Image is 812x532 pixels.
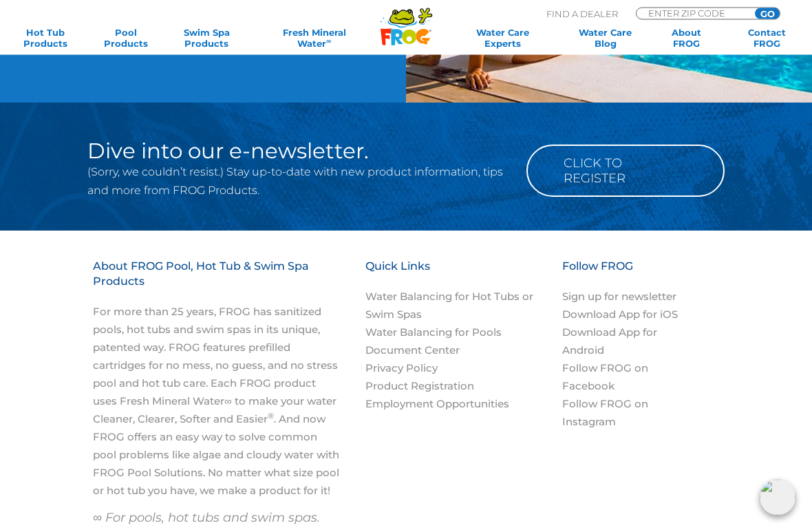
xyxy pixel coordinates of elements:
[562,259,705,288] h3: Follow FROG
[175,27,238,49] a: Swim SpaProducts
[93,259,342,304] h3: About FROG Pool, Hot Tub & Swim Spa Products
[94,27,157,49] a: PoolProducts
[268,412,274,421] sup: ®
[736,27,798,49] a: ContactFROG
[14,27,76,49] a: Hot TubProducts
[526,145,725,198] a: Click to Register
[574,27,637,49] a: Water CareBlog
[87,163,508,200] p: (Sorry, we couldn’t resist.) Stay up-to-date with new product information, tips and more from FRO...
[365,326,502,339] a: Water Balancing for Pools
[365,290,533,321] a: Water Balancing for Hot Tubs or Swim Spas
[562,398,648,429] a: Follow FROG on Instagram
[87,140,508,163] h2: Dive into our e-newsletter.
[760,480,795,515] img: openIcon
[655,27,718,49] a: AboutFROG
[546,8,618,20] p: Find A Dealer
[256,27,373,49] a: Fresh MineralWater∞
[365,344,460,357] a: Document Center
[755,8,780,19] input: GO
[326,37,331,45] sup: ∞
[647,8,740,18] input: Zip Code Form
[93,511,320,526] em: ∞ For pools, hot tubs and swim spas.
[365,380,474,393] a: Product Registration
[365,398,509,411] a: Employment Opportunities
[562,362,648,393] a: Follow FROG on Facebook
[93,304,342,500] p: For more than 25 years, FROG has sanitized pools, hot tubs and swim spas in its unique, patented ...
[449,27,556,49] a: Water CareExperts
[562,290,676,304] a: Sign up for newsletter
[562,326,657,357] a: Download App for Android
[365,259,548,288] h3: Quick Links
[562,308,678,321] a: Download App for iOS
[365,362,438,375] a: Privacy Policy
